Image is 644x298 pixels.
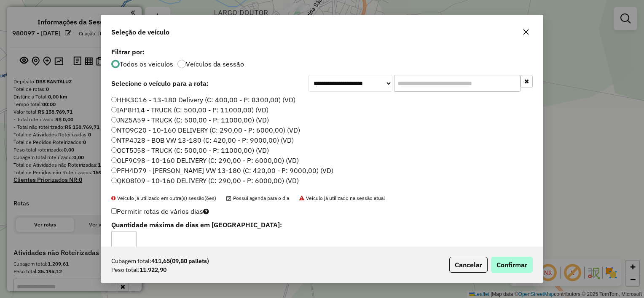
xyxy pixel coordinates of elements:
[111,178,117,183] input: QKO8I09 - 10-160 DELIVERY (C: 290,00 - P: 6000,00) (VD)
[111,176,299,186] label: QKO8I09 - 10-160 DELIVERY (C: 290,00 - P: 6000,00) (VD)
[111,186,292,196] label: SKA1I69 - 13-180 Delivery (C: 400,00 - P: 8300,00) (VD)
[111,127,117,133] input: NTO9C20 - 10-160 DELIVERY (C: 290,00 - P: 6000,00) (VD)
[140,266,166,274] strong: 11.922,90
[111,155,299,165] label: OLF9C98 - 10-160 DELIVERY (C: 290,00 - P: 6000,00) (VD)
[226,195,289,201] span: Possui agenda para o dia
[111,168,117,173] input: PFH4D79 - [PERSON_NAME] VW 13-180 (C: 420,00 - P: 9000,00) (VD)
[170,257,209,265] span: (09,80 pallets)
[111,165,333,176] label: PFH4D79 - [PERSON_NAME] VW 13-180 (C: 420,00 - P: 9000,00) (VD)
[151,257,209,266] strong: 411,65
[111,145,269,155] label: OCT5J58 - TRUCK (C: 500,00 - P: 11000,00) (VD)
[111,157,117,163] input: OLF9C98 - 10-160 DELIVERY (C: 290,00 - P: 6000,00) (VD)
[111,47,533,57] label: Filtrar por:
[111,203,209,219] label: Permitir rotas de vários dias
[111,220,389,230] label: Quantidade máxima de dias em [GEOGRAPHIC_DATA]:
[111,115,269,125] label: JNZ5A59 - TRUCK (C: 500,00 - P: 11000,00) (VD)
[111,135,294,145] label: NTP4J28 - BOB VW 13-180 (C: 420,00 - P: 9000,00) (VD)
[111,95,295,105] label: HHK3C16 - 13-180 Delivery (C: 400,00 - P: 8300,00) (VD)
[111,147,117,153] input: OCT5J58 - TRUCK (C: 500,00 - P: 11000,00) (VD)
[111,266,140,274] span: Peso total:
[186,61,244,67] label: Veículos da sessão
[111,117,117,122] input: JNZ5A59 - TRUCK (C: 500,00 - P: 11000,00) (VD)
[449,257,488,273] button: Cancelar
[111,137,117,143] input: NTP4J28 - BOB VW 13-180 (C: 420,00 - P: 9000,00) (VD)
[111,79,209,88] strong: Selecione o veículo para a rota:
[111,27,169,37] span: Seleção de veículo
[299,195,385,201] span: Veículo já utilizado na sessão atual
[111,195,216,201] span: Veículo já utilizado em outra(s) sessão(ões)
[111,107,117,112] input: IAP8H14 - TRUCK (C: 500,00 - P: 11000,00) (VD)
[111,97,117,102] input: HHK3C16 - 13-180 Delivery (C: 400,00 - P: 8300,00) (VD)
[491,257,533,273] button: Confirmar
[111,125,300,135] label: NTO9C20 - 10-160 DELIVERY (C: 290,00 - P: 6000,00) (VD)
[111,208,117,214] input: Permitir rotas de vários dias
[203,208,209,215] i: Selecione pelo menos um veículo
[120,61,173,67] label: Todos os veiculos
[111,105,268,115] label: IAP8H14 - TRUCK (C: 500,00 - P: 11000,00) (VD)
[111,257,151,266] span: Cubagem total:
